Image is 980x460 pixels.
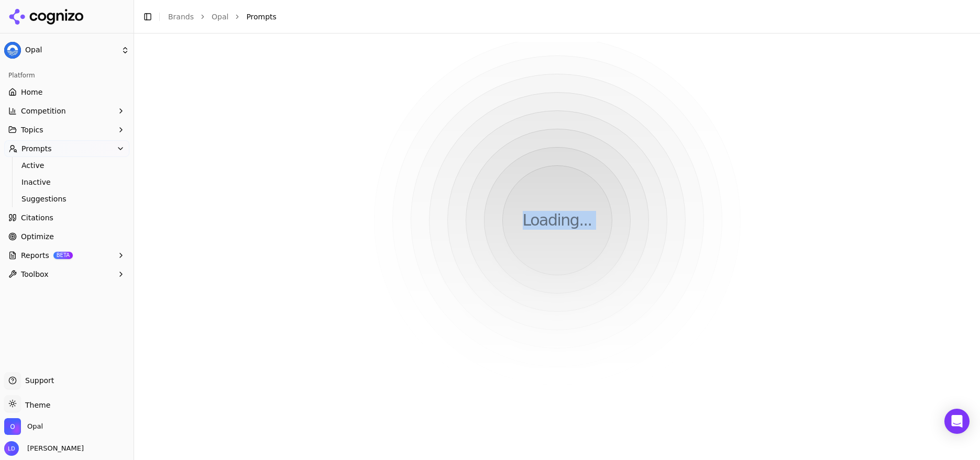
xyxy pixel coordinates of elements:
span: Topics [21,125,43,135]
span: Opal [27,422,43,431]
span: Active [21,160,113,171]
button: Open organization switcher [4,418,43,435]
span: Home [21,87,42,97]
img: Opal [4,418,21,435]
span: Support [21,375,54,386]
a: Citations [4,209,129,226]
a: Opal [212,12,228,22]
button: Prompts [4,140,129,157]
a: Active [17,158,117,173]
span: Opal [25,46,117,55]
span: Theme [21,401,50,409]
button: Competition [4,103,129,119]
span: BETA [53,252,73,259]
button: ReportsBETA [4,247,129,264]
span: Prompts [246,12,277,22]
div: Open Intercom Messenger [944,409,970,434]
span: Suggestions [21,194,113,204]
a: Brands [168,13,194,21]
span: Reports [21,250,49,261]
span: Optimize [21,231,54,242]
nav: breadcrumb [168,12,951,22]
span: Competition [21,106,66,116]
img: Lee Dussinger [4,441,19,456]
span: Citations [21,212,53,223]
span: Inactive [21,177,113,187]
a: Inactive [17,175,117,189]
button: Open user button [4,441,84,456]
a: Home [4,84,129,100]
a: Optimize [4,228,129,245]
a: Suggestions [17,192,117,206]
img: Opal [4,42,21,59]
p: Loading... [523,211,592,230]
button: Topics [4,121,129,138]
div: Platform [4,67,129,84]
span: Prompts [21,143,52,154]
button: Toolbox [4,266,129,283]
span: [PERSON_NAME] [23,444,84,453]
span: Toolbox [21,269,49,279]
